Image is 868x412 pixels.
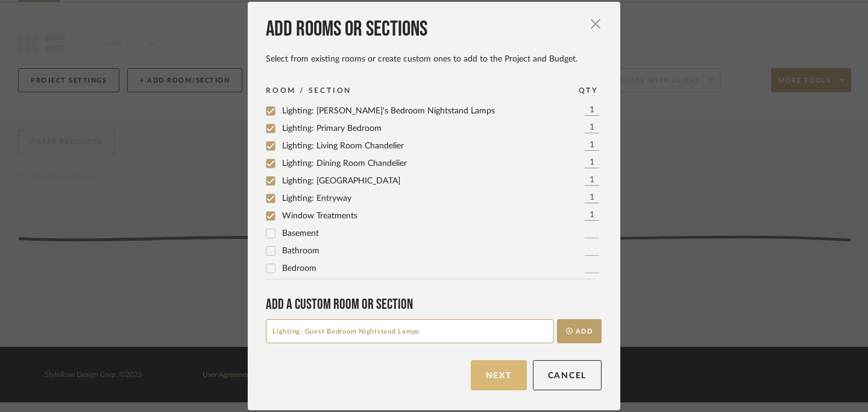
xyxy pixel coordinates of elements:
[282,212,357,220] span: Window Treatments
[266,54,602,65] div: Select from existing rooms or create custom ones to add to the Project and Budget.
[266,84,351,97] div: ROOM / SECTION
[282,159,407,168] span: Lighting: Dining Room Chandelier
[282,124,382,133] span: Lighting: Primary Bedroom
[282,247,319,255] span: Bathroom
[282,107,495,115] span: Lighting: [PERSON_NAME]'s Bedroom Nightstand Lamps
[471,360,527,390] button: Next
[282,264,316,273] span: Bedroom
[579,84,599,97] div: QTY
[266,319,554,343] input: Start typing your room (e.g., “John’s Bedroom”)
[282,142,404,150] span: Lighting: Living Room Chandelier
[533,360,602,390] button: Cancel
[282,229,319,238] span: Basement
[557,319,602,343] button: Add
[266,296,602,313] div: Add a Custom room or Section
[282,177,400,185] span: Lighting: [GEOGRAPHIC_DATA]
[282,194,351,203] span: Lighting: Entryway
[583,11,608,36] button: Close
[266,16,602,43] div: Add rooms or sections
